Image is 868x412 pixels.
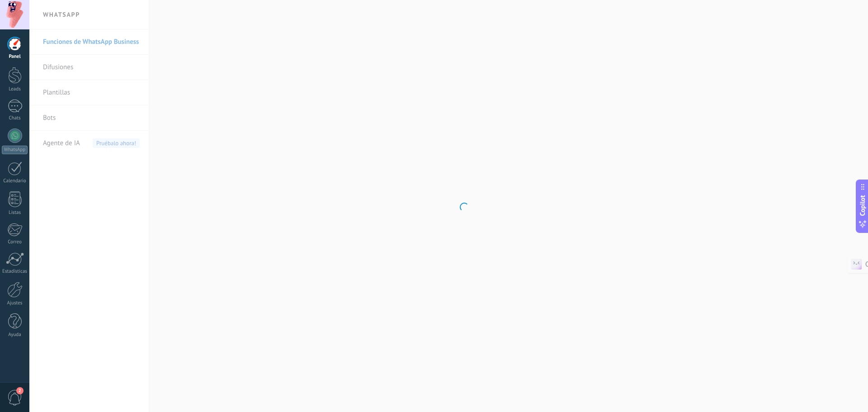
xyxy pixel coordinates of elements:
[2,115,28,121] div: Chats
[2,210,28,216] div: Listas
[858,195,867,216] span: Copilot
[2,178,28,184] div: Calendario
[2,300,28,306] div: Ajustes
[2,269,28,275] div: Estadísticas
[2,54,28,60] div: Panel
[2,146,28,154] div: WhatsApp
[16,387,24,394] span: 2
[2,239,28,245] div: Correo
[2,86,28,92] div: Leads
[2,332,28,338] div: Ayuda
